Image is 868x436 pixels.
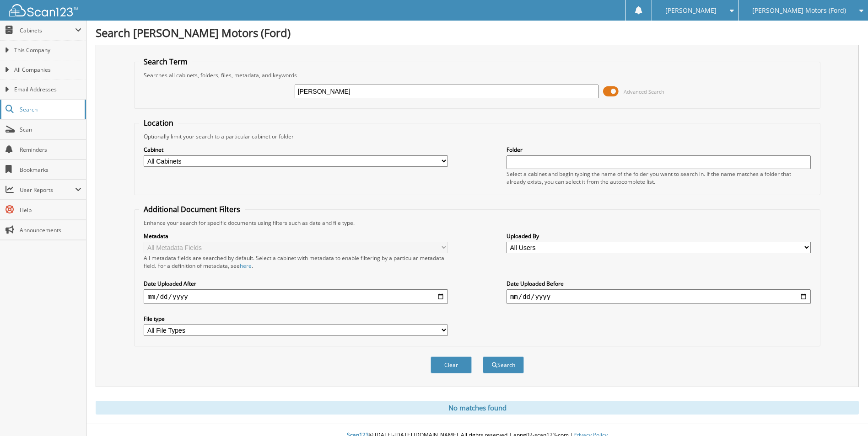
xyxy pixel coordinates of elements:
[144,315,448,323] label: File type
[14,85,81,94] span: Email Addresses
[14,46,81,54] span: This Company
[665,8,717,13] span: [PERSON_NAME]
[144,254,448,270] div: All metadata fields are searched by default. Select a cabinet with metadata to enable filtering b...
[624,88,664,95] span: Advanced Search
[20,146,81,154] span: Reminders
[144,146,448,154] label: Cabinet
[139,133,815,140] div: Optionally limit your search to a particular cabinet or folder
[139,57,192,67] legend: Search Term
[507,232,811,240] label: Uploaded By
[144,280,448,287] label: Date Uploaded After
[96,25,859,40] h1: Search [PERSON_NAME] Motors (Ford)
[14,66,81,74] span: All Companies
[507,170,811,186] div: Select a cabinet and begin typing the name of the folder you want to search in. If the name match...
[9,4,78,16] img: scan123-logo-white.svg
[20,106,80,113] span: Search
[20,226,81,234] span: Announcements
[20,166,81,174] span: Bookmarks
[144,232,448,240] label: Metadata
[20,186,75,194] span: User Reports
[20,27,75,34] span: Cabinets
[144,289,448,304] input: start
[483,356,524,373] button: Search
[139,219,815,227] div: Enhance your search for specific documents using filters such as date and file type.
[431,356,472,373] button: Clear
[822,392,868,436] iframe: Chat Widget
[752,8,846,13] span: [PERSON_NAME] Motors (Ford)
[139,204,245,214] legend: Additional Document Filters
[507,289,811,304] input: end
[139,71,815,79] div: Searches all cabinets, folders, files, metadata, and keywords
[20,206,81,214] span: Help
[20,126,81,133] span: Scan
[240,262,252,270] a: here
[507,146,811,154] label: Folder
[139,118,178,128] legend: Location
[507,280,811,287] label: Date Uploaded Before
[96,401,859,415] div: No matches found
